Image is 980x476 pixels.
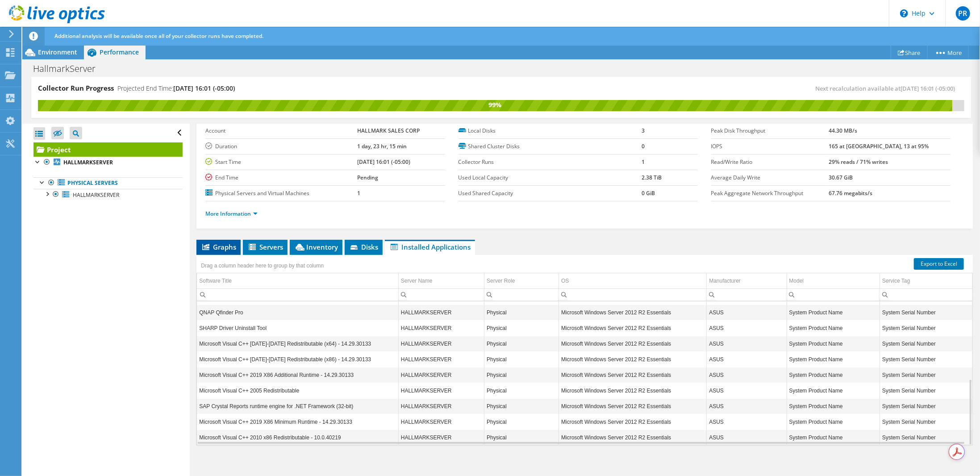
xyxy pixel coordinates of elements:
[73,191,119,199] span: HALLMARKSERVER
[197,430,398,445] td: Column Software Title, Value Microsoft Visual C++ 2010 x86 Redistributable - 10.0.40219
[707,367,787,383] td: Column Manufacturer, Value ASUS
[642,127,645,134] b: 3
[880,383,972,398] td: Column Service Tag, Value System Serial Number
[707,383,787,398] td: Column Manufacturer, Value ASUS
[787,383,880,398] td: Column Model, Value System Product Name
[900,9,908,17] svg: \n
[787,320,880,336] td: Column Model, Value System Product Name
[642,142,645,150] b: 0
[711,173,829,182] label: Average Daily Write
[398,320,484,336] td: Column Server Name, Value HALLMARKSERVER
[199,276,232,286] div: Software Title
[882,276,910,286] div: Service Tag
[711,126,829,135] label: Peak Disk Throughput
[707,398,787,414] td: Column Manufacturer, Value ASUS
[358,127,420,134] b: HALLMARK SALES CORP
[294,242,338,251] span: Inventory
[201,242,236,251] span: Graphs
[247,242,283,251] span: Servers
[829,142,929,150] b: 165 at [GEOGRAPHIC_DATA], 13 at 95%
[559,336,707,351] td: Column OS, Value Microsoft Windows Server 2012 R2 Essentials
[559,288,707,301] td: Column OS, Filter cell
[707,273,787,289] td: Manufacturer Column
[205,126,357,135] label: Account
[815,84,960,92] span: Next recalculation available at
[880,367,972,383] td: Column Service Tag, Value System Serial Number
[459,189,642,198] label: Used Shared Capacity
[205,189,357,198] label: Physical Servers and Virtual Machines
[901,84,955,92] span: [DATE] 16:01 (-05:00)
[829,127,857,134] b: 44.30 MB/s
[358,174,379,181] b: Pending
[711,189,829,198] label: Peak Aggregate Network Throughput
[559,398,707,414] td: Column OS, Value Microsoft Windows Server 2012 R2 Essentials
[205,142,357,151] label: Duration
[880,320,972,336] td: Column Service Tag, Value System Serial Number
[829,174,853,181] b: 30.67 GiB
[707,414,787,430] td: Column Manufacturer, Value ASUS
[197,383,398,398] td: Column Software Title, Value Microsoft Visual C++ 2005 Redistributable
[29,64,109,74] h1: HallmarkServer
[711,142,829,151] label: IOPS
[880,430,972,445] td: Column Service Tag, Value System Serial Number
[707,430,787,445] td: Column Manufacturer, Value ASUS
[484,398,559,414] td: Column Server Role, Value Physical
[787,351,880,367] td: Column Model, Value System Product Name
[914,258,964,270] a: Export to Excel
[642,158,645,166] b: 1
[711,158,829,167] label: Read/Write Ratio
[789,276,804,286] div: Model
[559,305,707,320] td: Column OS, Value Microsoft Windows Server 2012 R2 Essentials
[197,398,398,414] td: Column Software Title, Value SAP Crystal Reports runtime engine for .NET Framework (32-bit)
[707,288,787,301] td: Column Manufacturer, Filter cell
[173,84,235,92] span: [DATE] 16:01 (-05:00)
[197,320,398,336] td: Column Software Title, Value SHARP Driver Uninstall Tool
[484,320,559,336] td: Column Server Role, Value Physical
[559,414,707,430] td: Column OS, Value Microsoft Windows Server 2012 R2 Essentials
[38,48,77,56] span: Environment
[487,276,515,286] div: Server Role
[642,174,662,181] b: 2.38 TiB
[205,210,258,217] a: More Information
[459,158,642,167] label: Collector Runs
[880,336,972,351] td: Column Service Tag, Value System Serial Number
[398,383,484,398] td: Column Server Name, Value HALLMARKSERVER
[33,189,183,200] a: HALLMARKSERVER
[196,255,973,445] div: Data grid
[199,259,326,272] div: Drag a column header here to group by that column
[484,288,559,301] td: Column Server Role, Filter cell
[880,351,972,367] td: Column Service Tag, Value System Serial Number
[197,336,398,351] td: Column Software Title, Value Microsoft Visual C++ 2015-2019 Redistributable (x64) - 14.29.30133
[787,305,880,320] td: Column Model, Value System Product Name
[63,159,113,166] b: HALLMARKSERVER
[927,46,969,59] a: More
[484,430,559,445] td: Column Server Role, Value Physical
[398,398,484,414] td: Column Server Name, Value HALLMARKSERVER
[484,305,559,320] td: Column Server Role, Value Physical
[787,288,880,301] td: Column Model, Filter cell
[880,273,972,289] td: Service Tag Column
[707,305,787,320] td: Column Manufacturer, Value ASUS
[197,305,398,320] td: Column Software Title, Value QNAP Qfinder Pro
[33,177,183,189] a: Physical Servers
[117,84,235,93] h4: Projected End Time:
[880,288,972,301] td: Column Service Tag, Filter cell
[358,158,411,166] b: [DATE] 16:01 (-05:00)
[54,32,263,40] span: Additional analysis will be available once all of your collector runs have completed.
[459,126,642,135] label: Local Disks
[707,351,787,367] td: Column Manufacturer, Value ASUS
[787,398,880,414] td: Column Model, Value System Product Name
[559,430,707,445] td: Column OS, Value Microsoft Windows Server 2012 R2 Essentials
[484,336,559,351] td: Column Server Role, Value Physical
[880,305,972,320] td: Column Service Tag, Value System Serial Number
[358,189,361,197] b: 1
[829,189,872,197] b: 67.76 megabits/s
[787,414,880,430] td: Column Model, Value System Product Name
[559,367,707,383] td: Column OS, Value Microsoft Windows Server 2012 R2 Essentials
[484,351,559,367] td: Column Server Role, Value Physical
[100,48,139,56] span: Performance
[33,142,183,157] a: Project
[205,173,357,182] label: End Time
[880,414,972,430] td: Column Service Tag, Value System Serial Number
[787,367,880,383] td: Column Model, Value System Product Name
